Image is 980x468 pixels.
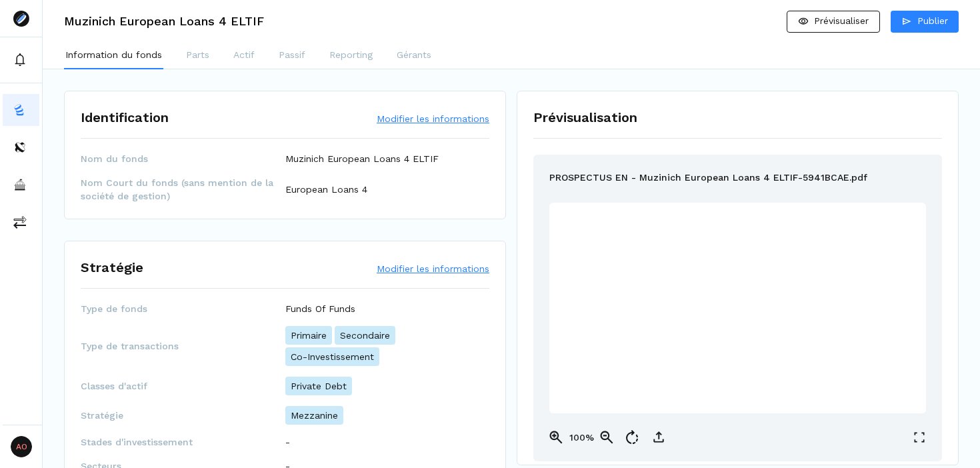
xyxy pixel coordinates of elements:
p: Funds Of Funds [285,302,355,315]
button: Reporting [328,43,374,69]
h1: Identification [81,107,169,127]
button: distributors [3,131,39,163]
button: Publier [891,11,959,33]
button: funds [3,94,39,126]
button: Prévisualiser [787,11,880,33]
button: Actif [232,43,256,69]
span: Stades d'investissement [81,435,285,449]
span: Nom du fonds [81,152,285,165]
span: Type de transactions [81,339,285,353]
span: Classes d'actif [81,379,285,393]
button: asset-managers [3,169,39,201]
p: Information du fonds [65,48,162,62]
p: 100% [568,431,595,445]
button: Passif [277,43,307,69]
p: Muzinich European Loans 4 ELTIF [285,152,439,165]
span: Stratégie [81,409,285,422]
button: Modifier les informations [377,262,489,275]
p: Prévisualiser [814,14,869,28]
span: Type de fonds [81,302,285,315]
p: Parts [186,48,209,62]
p: Secondaire [335,326,395,345]
p: Mezzanine [285,406,343,425]
img: funds [13,103,27,117]
p: Passif [279,48,305,62]
button: Gérants [395,43,433,69]
img: asset-managers [13,178,27,191]
p: Actif [233,48,255,62]
img: distributors [13,141,27,154]
span: Nom Court du fonds (sans mention de la société de gestion) [81,176,285,203]
button: commissions [3,206,39,238]
p: PROSPECTUS EN - Muzinich European Loans 4 ELTIF-5941BCAE.pdf [549,171,867,187]
button: Modifier les informations [377,112,489,125]
p: - [285,435,290,449]
p: Reporting [329,48,373,62]
button: Parts [185,43,211,69]
p: Gérants [397,48,431,62]
p: Publier [917,14,948,28]
p: Private Debt [285,377,352,395]
p: Primaire [285,326,332,345]
h1: Stratégie [81,257,143,277]
p: European Loans 4 [285,183,367,196]
button: Information du fonds [64,43,163,69]
span: AO [11,436,32,457]
h1: Prévisualisation [533,107,942,127]
h3: Muzinich European Loans 4 ELTIF [64,15,264,27]
p: Co-Investissement [285,347,379,366]
img: commissions [13,215,27,229]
